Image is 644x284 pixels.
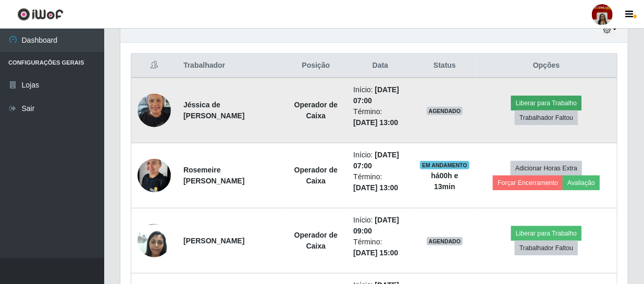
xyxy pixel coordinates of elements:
[511,226,581,241] button: Liberar para Trabalho
[420,161,469,169] span: EM ANDAMENTO
[353,85,399,105] time: [DATE] 07:00
[353,106,407,128] li: Término:
[427,237,463,245] span: AGENDADO
[347,54,413,78] th: Data
[353,118,398,127] time: [DATE] 13:00
[294,166,338,185] strong: Operador de Caixa
[353,237,407,258] li: Término:
[353,215,407,237] li: Início:
[414,54,476,78] th: Status
[493,176,563,190] button: Forçar Encerramento
[511,161,582,176] button: Adicionar Horas Extra
[284,54,347,78] th: Posição
[427,107,463,115] span: AGENDADO
[563,176,600,190] button: Avaliação
[431,171,458,191] strong: há 00 h e 13 min
[138,154,171,198] img: 1739996135764.jpeg
[183,101,244,120] strong: Jéssica de [PERSON_NAME]
[353,150,407,171] li: Início:
[511,96,581,110] button: Liberar para Trabalho
[138,218,171,263] img: 1678454090194.jpeg
[177,54,284,78] th: Trabalhador
[294,231,338,250] strong: Operador de Caixa
[476,54,617,78] th: Opções
[183,237,244,245] strong: [PERSON_NAME]
[353,183,398,192] time: [DATE] 13:00
[353,151,399,170] time: [DATE] 07:00
[515,110,578,125] button: Trabalhador Faltou
[138,88,171,132] img: 1725909093018.jpeg
[353,171,407,193] li: Término:
[294,101,338,120] strong: Operador de Caixa
[353,84,407,106] li: Início:
[515,241,578,255] button: Trabalhador Faltou
[17,8,64,21] img: CoreUI Logo
[353,249,398,257] time: [DATE] 15:00
[353,216,399,235] time: [DATE] 09:00
[183,166,244,185] strong: Rosemeire [PERSON_NAME]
